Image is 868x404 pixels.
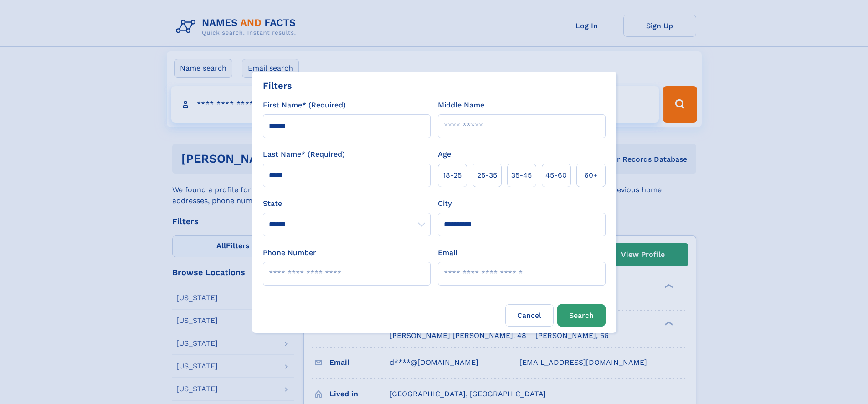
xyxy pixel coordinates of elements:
label: City [438,198,452,209]
label: Last Name* (Required) [263,149,345,160]
span: 35‑45 [511,170,532,181]
span: 45‑60 [545,170,567,181]
div: Filters [263,79,292,92]
label: Phone Number [263,247,316,258]
span: 18‑25 [443,170,462,181]
label: First Name* (Required) [263,100,346,111]
label: Middle Name [438,100,484,111]
span: 25‑35 [477,170,497,181]
button: Search [557,304,606,327]
label: Age [438,149,451,160]
label: Cancel [505,304,554,327]
span: 60+ [584,170,598,181]
label: Email [438,247,457,258]
label: State [263,198,431,209]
